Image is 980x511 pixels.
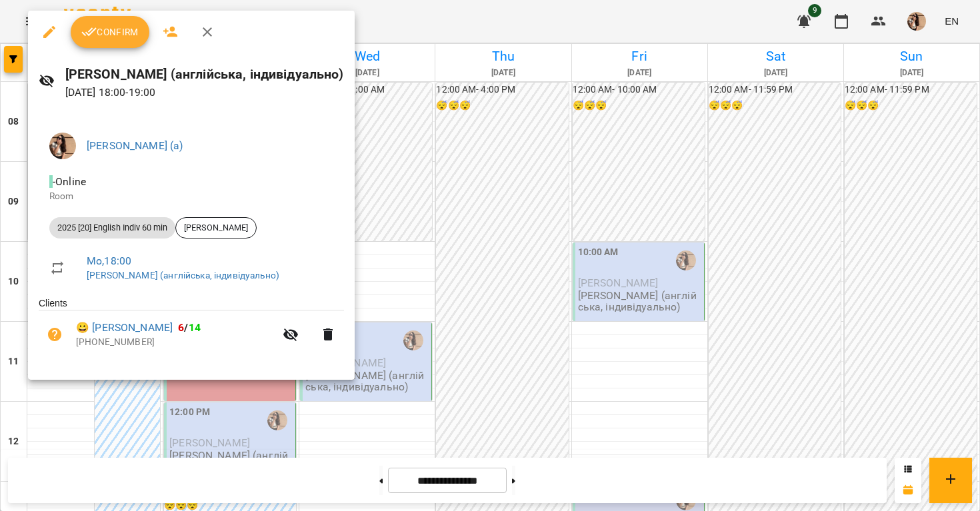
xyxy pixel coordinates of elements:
h6: [PERSON_NAME] (англійська, індивідуально) [65,64,344,85]
a: 😀 [PERSON_NAME] [76,320,173,336]
button: Confirm [71,16,149,48]
span: Confirm [81,24,139,40]
span: 14 [189,321,201,334]
p: Room [49,190,333,203]
p: [DATE] 18:00 - 19:00 [65,85,344,101]
span: - Online [49,175,89,188]
button: Unpaid. Bill the attendance? [39,318,71,350]
div: [PERSON_NAME] [175,217,257,239]
a: Mo , 18:00 [87,255,131,267]
span: 2025 [20] English Indiv 60 min [49,222,175,234]
a: [PERSON_NAME] (а) [87,139,183,152]
span: 6 [178,321,184,334]
b: / [178,321,201,334]
ul: Clients [39,296,344,363]
img: da26dbd3cedc0bbfae66c9bd16ef366e.jpeg [49,133,76,159]
span: [PERSON_NAME] [176,222,256,234]
a: [PERSON_NAME] (англійська, індивідуально) [87,270,279,280]
p: [PHONE_NUMBER] [76,336,275,349]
